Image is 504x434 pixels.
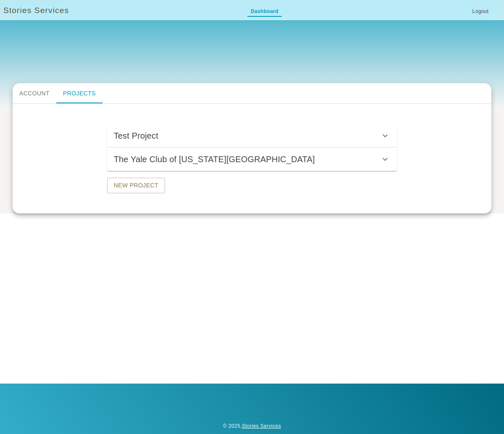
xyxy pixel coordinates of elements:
a: Stories Services [3,5,69,17]
span: © 2025 , [223,423,281,429]
button: Projects [56,83,102,103]
button: The Yale Club of [US_STATE][GEOGRAPHIC_DATA] [107,147,397,171]
a: Stories Services [242,423,281,429]
button: Account [13,83,56,103]
h6: Test Project [114,129,158,142]
a: Logout [467,7,494,17]
button: Test Project [107,124,397,147]
a: Dashboard [247,7,282,17]
h6: The Yale Club of [US_STATE][GEOGRAPHIC_DATA] [114,153,315,166]
button: New Project [107,178,165,193]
